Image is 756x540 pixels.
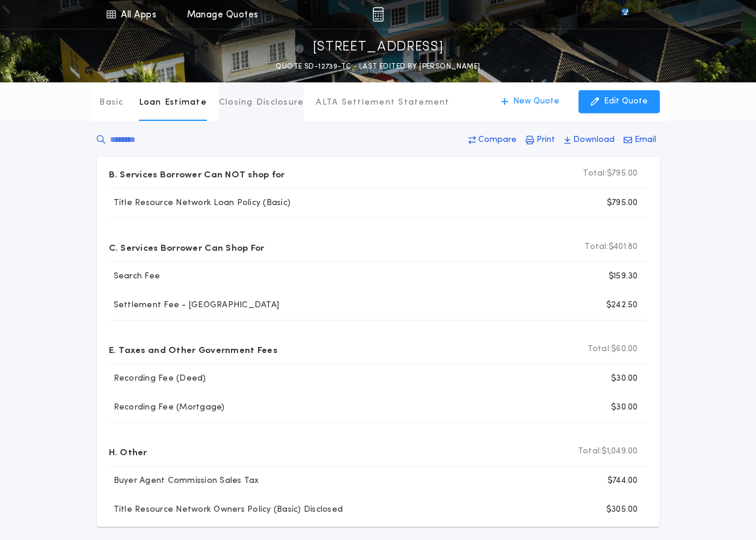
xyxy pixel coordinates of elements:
p: Edit Quote [604,96,648,108]
p: $744.00 [607,475,638,487]
p: $242.50 [606,299,638,311]
p: New Quote [513,96,559,108]
img: vs-icon [600,8,650,20]
button: New Quote [489,90,571,113]
p: $795.00 [583,168,638,180]
p: $159.30 [609,271,638,283]
button: Compare [465,129,520,151]
p: Loan Estimate [139,97,207,109]
b: Total: [578,446,602,458]
p: [STREET_ADDRESS] [313,38,444,57]
p: $30.00 [611,402,638,414]
p: ALTA Settlement Statement [316,97,449,109]
p: Closing Disclosure [219,97,304,109]
p: Compare [478,134,517,146]
p: Settlement Fee - [GEOGRAPHIC_DATA] [109,299,280,311]
p: $30.00 [611,373,638,385]
p: Download [573,134,615,146]
p: Search Fee [109,271,161,283]
p: $1,049.00 [578,446,638,458]
p: C. Services Borrower Can Shop For [109,238,265,257]
p: B. Services Borrower Can NOT shop for [109,164,285,183]
button: Download [561,129,618,151]
img: img [372,7,384,22]
p: Email [635,134,656,146]
b: Total: [585,241,609,253]
p: $60.00 [588,343,638,355]
b: Total: [588,343,612,355]
p: $795.00 [607,197,638,209]
b: Total: [583,168,607,180]
p: Recording Fee (Deed) [109,373,206,385]
p: H. Other [109,442,147,461]
p: Print [536,134,555,146]
p: $401.80 [585,241,638,253]
p: Title Resource Network Loan Policy (Basic) [109,197,291,209]
button: Edit Quote [579,90,660,113]
p: E. Taxes and Other Government Fees [109,340,277,359]
p: Buyer Agent Commission Sales Tax [109,475,259,487]
p: QUOTE SD-12739-TC - LAST EDITED BY [PERSON_NAME] [275,61,480,73]
p: Title Resource Network Owners Policy (Basic) Disclosed [109,504,343,516]
button: Email [620,129,660,151]
button: Print [522,129,559,151]
p: Recording Fee (Mortgage) [109,402,225,414]
p: $305.00 [606,504,638,516]
p: Basic [99,97,123,109]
